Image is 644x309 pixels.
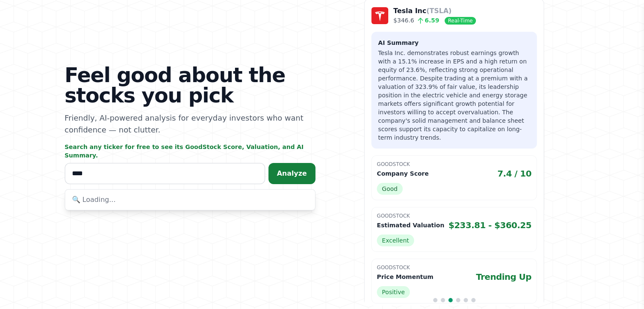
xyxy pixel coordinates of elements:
[377,221,444,229] p: Estimated Valuation
[65,143,315,160] p: Search any ticker for free to see its GoodStock Score, Valuation, and AI Summary.
[456,298,460,302] span: Go to slide 4
[414,17,439,24] span: 6.59
[371,7,388,24] img: Company Logo
[268,163,315,184] button: Analyze
[498,168,532,179] span: 7.4 / 10
[65,112,315,136] p: Friendly, AI-powered analysis for everyday investors who want confidence — not clutter.
[445,17,476,25] span: Real-Time
[377,235,414,246] span: Excellent
[393,16,476,25] p: $346.6
[464,298,468,302] span: Go to slide 5
[393,6,476,16] p: Tesla Inc
[377,169,428,178] p: Company Score
[377,161,531,168] p: GoodStock
[448,219,531,231] span: $233.81 - $360.25
[426,7,452,15] span: (TSLA)
[378,39,530,47] h3: AI Summary
[433,298,437,302] span: Go to slide 1
[476,271,531,283] span: Trending Up
[377,286,410,298] span: Positive
[377,183,403,195] span: Good
[378,49,530,142] p: Tesla Inc. demonstrates robust earnings growth with a 15.1% increase in EPS and a high return on ...
[377,264,531,271] p: GoodStock
[471,298,475,302] span: Go to slide 6
[65,65,315,105] h1: Feel good about the stocks you pick
[441,298,445,302] span: Go to slide 2
[377,212,531,219] p: GoodStock
[377,273,433,281] p: Price Momentum
[448,298,453,302] span: Go to slide 3
[65,190,315,210] div: 🔍 Loading...
[277,169,307,177] span: Analyze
